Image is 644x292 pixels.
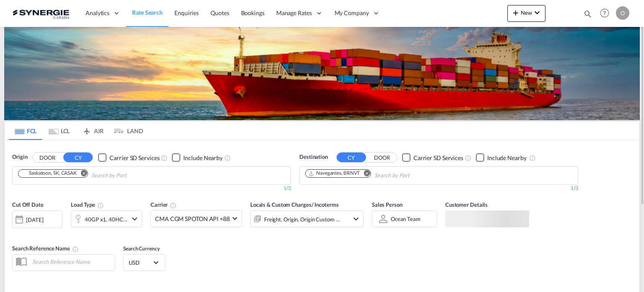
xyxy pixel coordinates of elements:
[337,153,366,162] button: CY
[413,154,463,162] div: Carrier SD Services
[597,6,616,21] div: Help
[224,155,231,161] md-icon: Unchecked: Ignores neighbouring ports when fetching rates.Checked : Includes neighbouring ports w...
[264,213,340,225] div: Freight Origin Origin Custom Destination Destination Custom Factory Stuffing
[161,155,168,161] md-icon: Unchecked: Search for CY (Container Yard) services for all selected carriers.Checked : Search for...
[86,9,109,17] span: Analytics
[75,170,88,178] button: Remove
[351,214,361,224] md-icon: icon-chevron-down
[71,210,142,227] div: 40GP x1 40HC x1icon-chevron-down
[532,8,542,18] md-icon: icon-chevron-down
[616,6,629,20] div: O
[130,214,140,224] md-icon: icon-chevron-down
[210,9,229,16] span: Quotes
[372,201,402,208] span: Sales Person
[128,256,161,268] md-select: Select Currency: $ USDUnited States Dollar
[12,153,27,161] span: Origin
[4,27,640,120] img: LCL+%26+FCL+BACKGROUND.png
[507,5,545,22] button: icon-plus 400-fgNewicon-chevron-down
[155,215,230,223] span: CMA CGM SPOTON API +88
[98,153,159,162] md-checkbox: Checkbox No Ink
[97,202,104,209] md-icon: icon-information-outline
[511,9,542,16] span: New
[17,167,174,182] md-chips-wrap: Chips container. Use arrow keys to select chips.
[123,245,160,252] span: Search Currency
[21,170,78,177] div: Press delete to remove this chip.
[109,121,143,140] md-tab-item: LAND
[12,201,44,208] span: Cut Off Date
[241,9,265,16] span: Bookings
[12,185,291,192] div: 1/3
[250,210,364,227] div: Freight Origin Origin Custom Destination Destination Custom Factory Stuffingicon-chevron-down
[63,153,93,162] button: CY
[12,245,79,252] span: Search Reference Name
[174,9,199,16] span: Enquiries
[529,155,536,161] md-icon: Unchecked: Ignores neighbouring ports when fetching rates.Checked : Includes neighbouring ports w...
[597,6,612,20] span: Help
[172,153,223,162] md-checkbox: Checkbox No Ink
[358,170,371,178] button: Remove
[71,201,104,208] span: Load Type
[151,201,177,208] span: Carrier
[250,201,339,208] span: Locals & Custom Charges
[21,170,77,177] div: Saskatoon, SK, CASAK
[476,153,527,162] md-checkbox: Checkbox No Ink
[33,153,62,163] button: DOOR
[583,9,592,22] div: icon-magnify
[374,169,454,182] input: Chips input.
[170,202,177,209] md-icon: The selected Trucker/Carrierwill be displayed in the rate results If the rates are from another f...
[28,255,114,268] input: Search Reference Name
[183,154,223,162] div: Include Nearby
[511,8,521,18] md-icon: icon-plus 400-fg
[12,210,62,228] div: [DATE]
[308,170,361,177] div: Press delete to remove this chip.
[299,153,328,161] span: Destination
[402,153,463,162] md-checkbox: Checkbox No Ink
[487,154,527,162] div: Include Nearby
[308,170,360,177] div: Navegantes, BRNVT
[445,201,488,208] span: Customer Details
[76,121,109,140] md-tab-item: AIR
[42,121,76,140] md-tab-item: LCL
[129,259,152,266] span: USD
[9,121,42,140] md-tab-item: FCL
[312,201,339,208] span: / Incoterms
[132,9,163,16] span: Rate Search
[91,169,171,182] input: Chips input.
[390,213,421,225] md-select: Sales Person: Ocean team
[583,9,592,18] md-icon: icon-magnify
[276,9,312,17] span: Manage Rates
[109,154,159,162] div: Carrier SD Services
[335,9,369,17] span: My Company
[367,153,397,163] button: DOOR
[13,4,69,23] img: 1f56c880d42311ef80fc7dca854c8e59.png
[82,126,92,132] md-icon: icon-airplane
[72,246,79,253] md-icon: Your search will be saved by the below given name
[85,213,127,225] div: 40GP x1 40HC x1
[26,216,43,224] div: [DATE]
[9,121,143,140] md-pagination-wrapper: Use the left and right arrow keys to navigate between tabs
[299,185,578,192] div: 1/3
[391,216,421,222] div: Ocean team
[12,227,18,238] md-datepicker: Select
[465,155,472,161] md-icon: Unchecked: Search for CY (Container Yard) services for all selected carriers.Checked : Search for...
[304,167,457,182] md-chips-wrap: Chips container. Use arrow keys to select chips.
